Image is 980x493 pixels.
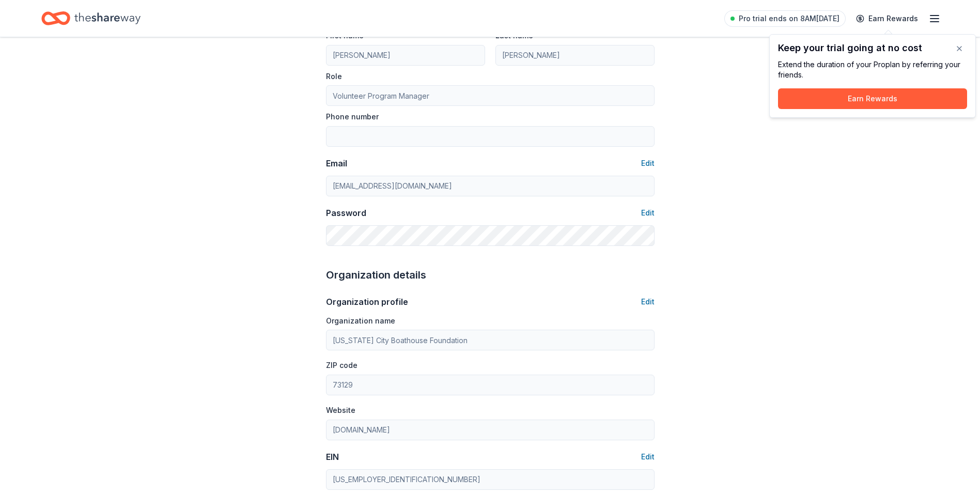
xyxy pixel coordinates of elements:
div: Organization profile [326,296,408,308]
label: ZIP code [326,360,357,371]
label: Phone number [326,112,379,122]
div: EIN [326,451,339,463]
div: Keep your trial going at no cost [778,43,967,53]
button: Edit [641,157,655,170]
button: Edit [641,207,655,219]
button: Edit [641,296,655,308]
div: Password [326,207,366,219]
button: Edit [641,451,655,463]
button: Earn Rewards [778,88,967,109]
div: Extend the duration of your Pro plan by referring your friends. [778,59,967,80]
div: Organization details [326,267,655,283]
label: Organization name [326,316,395,326]
a: Home [41,6,141,30]
a: Pro trial ends on 8AM[DATE] [724,10,846,27]
a: Earn Rewards [850,9,924,28]
label: Website [326,405,355,415]
div: Email [326,157,347,170]
span: Pro trial ends on 8AM[DATE] [739,12,839,25]
input: 12-3456789 [326,469,655,490]
label: Role [326,71,342,82]
input: 12345 (U.S. only) [326,375,655,395]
